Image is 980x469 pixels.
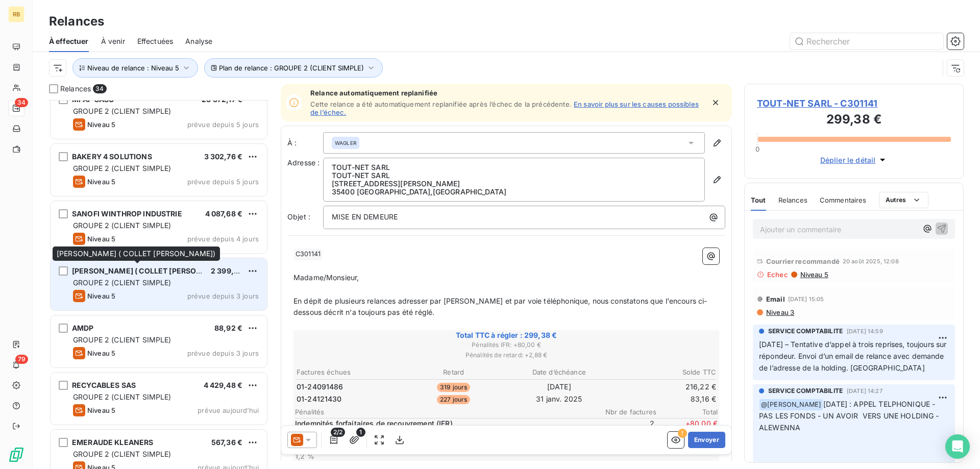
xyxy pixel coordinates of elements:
span: Total [656,408,718,416]
span: Total TTC à régler : 299,38 € [295,330,718,340]
span: @ [PERSON_NAME] [759,399,823,411]
span: Niveau 5 [87,292,115,300]
p: TOUT-NET SARL [332,163,696,171]
span: EMERAUDE KLEANERS [72,438,154,447]
span: 3 302,76 € [204,152,243,161]
span: 34 [93,84,106,93]
span: prévue depuis 5 jours [187,178,259,186]
span: Courrier recommandé [766,257,840,265]
span: [DATE] : APPEL TELPHONIQUE - PAS LES FONDS - UN AVOIR VERS UNE HOLDING - ALEWENNA [759,400,941,432]
span: WAGLER [335,139,356,146]
span: Email [766,295,785,303]
div: RB [8,6,24,22]
div: Open Intercom Messenger [945,434,970,459]
span: 1 [356,428,365,437]
th: Solde TTC [612,367,717,378]
span: 2 [593,418,654,439]
span: 4 429,48 € [204,381,243,389]
p: [STREET_ADDRESS][PERSON_NAME] [332,180,696,188]
button: Autres [879,192,928,208]
span: 34 [15,98,28,107]
span: [DATE] 15:05 [788,296,824,302]
span: MISE EN DEMEURE [332,212,398,221]
span: 20 août 2025, 12:08 [843,258,899,264]
span: 567,36 € [211,438,242,447]
span: Echec [767,270,788,279]
span: Objet : [287,212,310,221]
span: Pénalités IFR : + 80,00 € [295,340,718,350]
span: Nbr de factures [595,408,656,416]
span: prévue depuis 3 jours [187,292,259,300]
span: GROUPE 2 (CLIENT SIMPLE) [73,107,171,115]
span: Commentaires [820,196,867,204]
span: Relances [778,196,807,204]
span: Niveau 5 [799,270,828,279]
span: 227 jours [437,395,470,404]
td: 31 janv. 2025 [507,393,611,405]
span: GROUPE 2 (CLIENT SIMPLE) [73,335,171,344]
span: GROUPE 2 (CLIENT SIMPLE) [73,221,171,230]
span: Niveau 5 [87,120,115,129]
button: Envoyer [688,432,725,448]
p: Indemnités forfaitaires de recouvrement (IFR) [295,418,591,429]
span: GROUPE 2 (CLIENT SIMPLE) [73,164,171,172]
span: GROUPE 2 (CLIENT SIMPLE) [73,392,171,401]
th: Factures échues [296,367,401,378]
span: À venir [101,36,125,46]
th: Retard [402,367,506,378]
span: Niveau de relance : Niveau 5 [87,64,179,72]
span: Déplier le détail [820,155,876,165]
span: Niveau 5 [87,235,115,243]
span: Cette relance a été automatiquement replanifiée après l’échec de la précédente. [310,100,572,108]
td: 216,22 € [612,381,717,392]
span: En dépit de plusieurs relances adresser par [PERSON_NAME] et par voie téléphonique, nous constato... [293,297,707,317]
span: [DATE] – Tentative d’appel à trois reprises, toujours sur répondeur. Envoi d’un email de relance ... [759,340,949,372]
span: Plan de relance : GROUPE 2 (CLIENT SIMPLE) [219,64,364,72]
span: Niveau 5 [87,349,115,357]
button: Déplier le détail [817,154,891,166]
span: TOUT-NET SARL - C301141 [757,96,951,110]
span: SERVICE COMPTABILITE [768,386,843,396]
span: AMDP [72,324,94,332]
span: Effectuées [137,36,174,46]
span: 79 [15,355,28,364]
span: Relance automatiquement replanifiée [310,89,704,97]
span: prévue aujourd’hui [198,406,259,414]
th: Date d’échéance [507,367,611,378]
span: Tout [751,196,766,204]
span: Niveau 5 [87,178,115,186]
span: [PERSON_NAME] ( COLLET [PERSON_NAME]) [57,249,216,258]
span: 4 087,68 € [205,209,243,218]
span: Niveau 3 [765,308,794,316]
span: Adresse : [287,158,320,167]
span: RECYCABLES SAS [72,381,136,389]
span: 88,92 € [214,324,242,332]
span: prévue depuis 3 jours [187,349,259,357]
td: [DATE] [507,381,611,392]
td: 83,16 € [612,393,717,405]
span: GROUPE 2 (CLIENT SIMPLE) [73,450,171,458]
span: [DATE] 14:59 [847,328,883,334]
span: [DATE] 14:27 [847,388,883,394]
span: Pénalités [295,408,595,416]
span: Analyse [185,36,212,46]
span: [PERSON_NAME] ( COLLET [PERSON_NAME]) [72,266,233,275]
h3: Relances [49,12,104,31]
a: En savoir plus sur les causes possibles de l’échec. [310,100,699,116]
span: Niveau 5 [87,406,115,414]
p: 1,2 % [295,451,591,461]
p: TOUT-NET SARL [332,171,696,180]
button: Plan de relance : GROUPE 2 (CLIENT SIMPLE) [204,58,383,78]
span: À effectuer [49,36,89,46]
span: prévue depuis 4 jours [187,235,259,243]
span: BAKERY 4 SOLUTIONS [72,152,152,161]
span: C301141 [294,249,322,260]
span: SERVICE COMPTABILITE [768,327,843,336]
span: + 80,00 € [656,418,718,439]
span: 01-24121430 [297,394,342,404]
img: Logo LeanPay [8,447,24,463]
span: 01-24091486 [297,382,344,392]
span: Pénalités de retard : + 2,88 € [295,351,718,360]
span: SANOFI WINTHROP INDUSTRIE [72,209,182,218]
span: GROUPE 2 (CLIENT SIMPLE) [73,278,171,287]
